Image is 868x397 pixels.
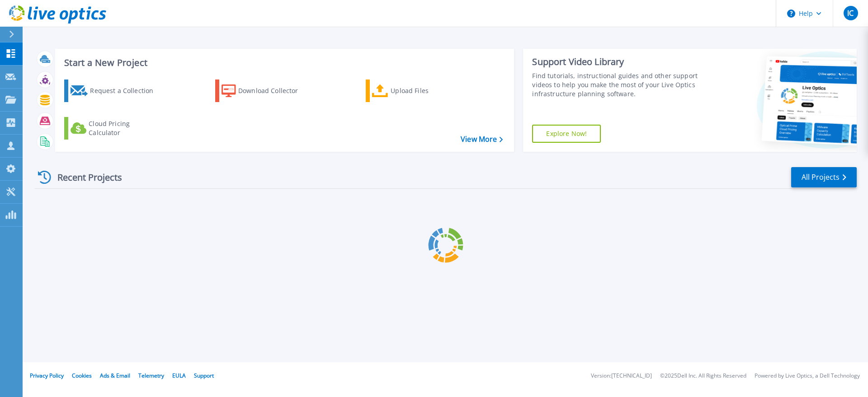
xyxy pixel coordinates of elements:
[847,9,854,17] span: IC
[90,82,162,100] div: Request a Collection
[391,82,463,100] div: Upload Files
[64,117,165,140] a: Cloud Pricing Calculator
[89,119,161,137] div: Cloud Pricing Calculator
[366,79,467,102] a: Upload Files
[64,79,165,102] a: Request a Collection
[591,373,652,379] li: Version: [TECHNICAL_ID]
[461,135,503,144] a: View More
[660,373,746,379] li: © 2025 Dell Inc. All Rights Reserved
[72,372,92,379] a: Cookies
[238,82,311,100] div: Download Collector
[30,372,64,379] a: Privacy Policy
[172,372,186,379] a: EULA
[194,372,214,379] a: Support
[755,373,860,379] li: Powered by Live Optics, a Dell Technology
[532,56,702,68] div: Support Video Library
[215,79,316,102] a: Download Collector
[138,372,164,379] a: Telemetry
[35,166,134,188] div: Recent Projects
[64,58,503,68] h3: Start a New Project
[100,372,130,379] a: Ads & Email
[532,71,702,98] div: Find tutorials, instructional guides and other support videos to help you make the most of your L...
[791,167,857,187] a: All Projects
[532,125,601,143] a: Explore Now!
